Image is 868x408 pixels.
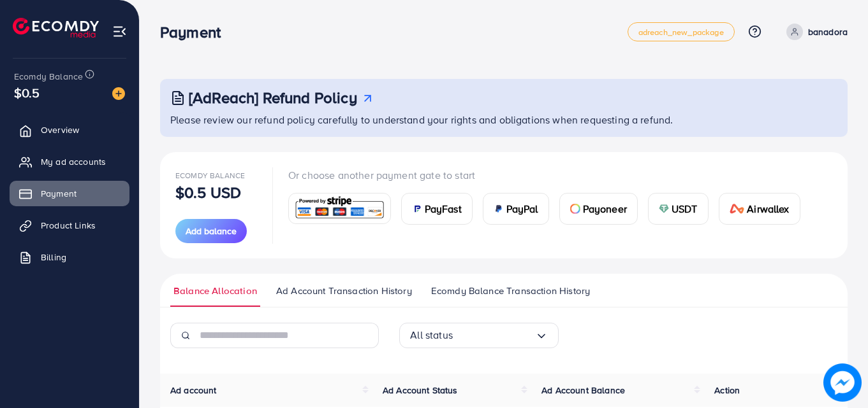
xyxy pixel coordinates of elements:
[10,149,129,174] a: My ad accounts
[425,201,462,216] span: PayFast
[559,193,638,225] a: cardPayoneer
[288,193,391,224] a: card
[781,24,848,40] a: banadora
[399,323,559,348] div: Search for option
[10,213,129,238] a: Product Links
[401,193,473,225] a: cardPayFast
[276,284,412,298] span: Ad Account Transaction History
[823,363,862,402] img: image
[659,204,669,214] img: card
[10,117,129,143] a: Overview
[173,284,257,298] span: Balance Allocation
[719,193,800,225] a: cardAirwallex
[431,284,590,298] span: Ecomdy Balance Transaction History
[293,195,386,222] img: card
[672,201,698,216] span: USDT
[170,112,840,127] p: Please review our refund policy carefully to understand your rights and obligations when requesti...
[41,187,77,200] span: Payment
[160,23,231,41] h3: Payment
[170,384,217,397] span: Ad account
[175,219,247,243] button: Add balance
[412,204,422,214] img: card
[189,88,357,107] h3: [AdReach] Refund Policy
[410,325,453,345] span: All status
[10,181,129,206] a: Payment
[13,18,99,38] img: logo
[494,204,504,214] img: card
[10,244,129,270] a: Billing
[175,170,245,181] span: Ecomdy Balance
[175,185,241,200] p: $0.5 USD
[41,123,79,136] span: Overview
[112,87,125,100] img: image
[112,24,127,39] img: menu
[14,70,83,83] span: Ecomdy Balance
[453,325,535,345] input: Search for option
[14,83,40,102] span: $0.5
[41,219,96,232] span: Product Links
[714,384,740,397] span: Action
[483,193,549,225] a: cardPayPal
[638,28,724,36] span: adreach_new_package
[186,225,237,237] span: Add balance
[648,193,709,225] a: cardUSDT
[41,155,106,168] span: My ad accounts
[506,201,538,216] span: PayPal
[628,22,735,41] a: adreach_new_package
[570,204,580,214] img: card
[41,251,66,264] span: Billing
[541,384,625,397] span: Ad Account Balance
[583,201,627,216] span: Payoneer
[808,24,848,39] p: banadora
[288,167,811,183] p: Or choose another payment gate to start
[747,201,789,216] span: Airwallex
[730,204,745,214] img: card
[383,384,458,397] span: Ad Account Status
